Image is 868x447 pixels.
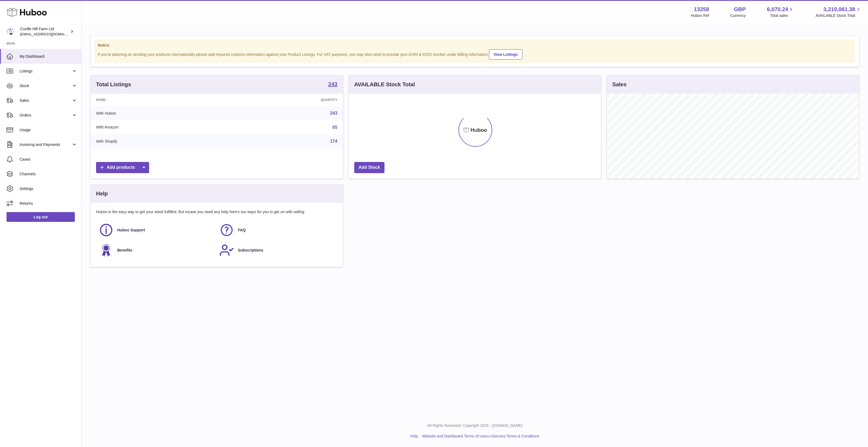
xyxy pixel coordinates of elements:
div: If you're planning on sending your products internationally please add required customs informati... [98,48,852,60]
div: Huboo Ref [691,13,709,18]
img: internalAdmin-13258@internal.huboo.com [7,27,15,36]
a: 243 [330,111,337,115]
span: FAQ [238,228,246,233]
span: [EMAIL_ADDRESS][DOMAIN_NAME] [20,32,80,36]
span: Listings [20,69,72,74]
a: Add Stock [354,162,384,173]
span: Invoicing and Payments [20,142,72,147]
li: and [420,434,539,439]
a: Benefits [99,243,214,258]
td: With Amazon [91,120,229,134]
span: Benefits [117,248,132,253]
span: AVAILABLE Stock Total [815,13,861,18]
span: Settings [20,186,77,191]
strong: 13258 [694,6,709,13]
span: 3,210,061.38 [823,6,855,13]
strong: GBP [734,6,746,13]
a: 3,210,061.38 AVAILABLE Stock Total [815,6,861,18]
span: My Dashboard [20,54,77,59]
span: 6,070.24 [767,6,788,13]
a: Subscriptions [219,243,334,258]
a: FAQ [219,223,334,237]
a: 174 [330,139,337,143]
h3: Help [96,190,108,197]
div: Currency [730,13,746,18]
td: With Huboo [91,106,229,120]
a: Service Terms & Conditions [493,434,540,438]
p: Huboo is the easy way to get your stock fulfilled. But incase you need any help here's our ways f... [96,209,337,215]
span: Huboo Support [117,228,145,233]
a: Log out [7,212,75,222]
a: Help [410,434,418,438]
h3: Total Listings [96,81,131,88]
a: 243 [328,81,337,88]
div: Curdle Hill Farm Ltd [20,26,69,37]
a: 65 [333,125,337,130]
span: Channels [20,172,77,177]
th: Quantity [229,94,343,106]
span: Subscriptions [238,248,263,253]
strong: Notice [98,43,852,48]
a: Add products [96,162,149,173]
span: Returns [20,201,77,206]
a: 6,070.24 Total sales [767,6,795,18]
span: Sales [20,98,72,103]
a: View Listings [489,49,522,60]
span: Usage [20,127,77,133]
span: Cases [20,157,77,162]
a: Huboo Support [99,223,214,237]
h3: AVAILABLE Stock Total [354,81,415,88]
span: Stock [20,83,72,88]
h3: Sales [612,81,626,88]
a: Website and Dashboard Terms of Use [422,434,486,438]
span: Total sales [770,13,794,18]
p: All Rights Reserved. Copyright 2025 - [DOMAIN_NAME] [86,423,864,428]
strong: 243 [328,81,337,87]
span: Orders [20,113,72,118]
th: Name [91,94,229,106]
td: With Shopify [91,134,229,148]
